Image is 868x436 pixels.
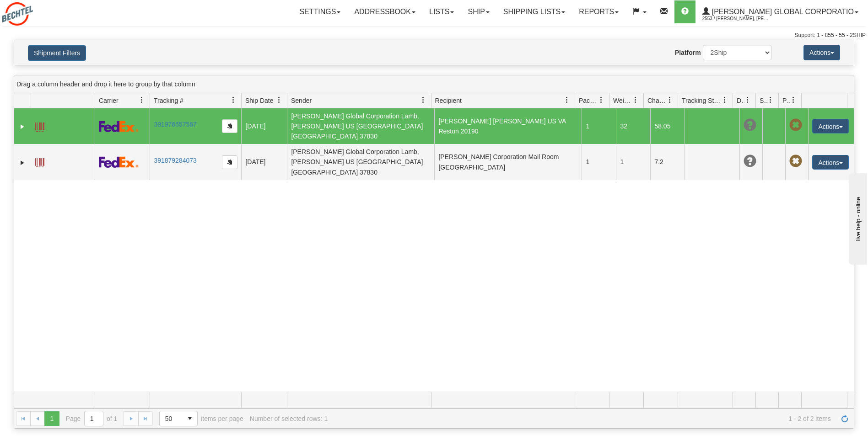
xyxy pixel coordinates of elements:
a: [PERSON_NAME] Global Corporatio 2553 / [PERSON_NAME], [PERSON_NAME] [695,0,865,23]
a: Packages filter column settings [593,92,609,108]
td: 32 [616,108,650,144]
span: Charge [647,96,667,105]
td: 58.05 [650,108,685,144]
span: Page sizes drop down [159,411,198,426]
span: Unknown [744,155,756,168]
input: Page 1 [85,411,103,426]
a: Label [35,154,44,169]
a: Ship [461,0,496,23]
img: 2 - FedEx Express® [99,156,139,168]
td: [PERSON_NAME] Global Corporation Lamb, [PERSON_NAME] US [GEOGRAPHIC_DATA] [GEOGRAPHIC_DATA] 37830 [287,108,434,144]
span: Tracking # [154,96,183,105]
td: [PERSON_NAME] [PERSON_NAME] US VA Reston 20190 [434,108,582,144]
span: Page of 1 [66,411,118,426]
span: Ship Date [245,96,273,105]
span: Unknown [744,119,756,132]
td: [DATE] [241,108,287,144]
div: Number of selected rows: 1 [250,415,328,422]
a: Tracking # filter column settings [226,92,241,108]
span: Carrier [99,96,119,105]
label: Platform [675,48,701,57]
a: Expand [18,122,27,131]
td: [PERSON_NAME] Global Corporation Lamb, [PERSON_NAME] US [GEOGRAPHIC_DATA] [GEOGRAPHIC_DATA] 37830 [287,144,434,180]
a: Shipment Issues filter column settings [763,92,778,108]
a: Expand [18,158,27,167]
img: 2 - FedEx Express® [99,121,139,132]
button: Actions [812,119,849,133]
span: Weight [613,96,632,105]
button: Copy to clipboard [222,155,237,169]
span: Tracking Status [682,96,722,105]
a: Pickup Status filter column settings [786,92,801,108]
span: Packages [579,96,598,105]
div: live help - online [7,8,85,15]
button: Shipment Filters [28,45,86,61]
span: select [183,411,197,426]
a: Refresh [837,411,852,426]
a: Sender filter column settings [415,92,431,108]
a: Delivery Status filter column settings [740,92,755,108]
td: 1 [582,144,616,180]
td: 7.2 [650,144,685,180]
a: 391976657567 [154,121,196,128]
span: Pickup Status [782,96,790,105]
span: Shipment Issues [760,96,767,105]
a: Tracking Status filter column settings [717,92,733,108]
span: Pickup Not Assigned [789,119,802,132]
button: Actions [803,45,840,60]
a: Weight filter column settings [628,92,643,108]
img: logo2553.jpg [2,2,33,26]
a: Lists [422,0,461,23]
button: Copy to clipboard [222,119,237,133]
span: items per page [159,411,243,426]
td: 1 [616,144,650,180]
div: Support: 1 - 855 - 55 - 2SHIP [2,32,866,39]
button: Actions [812,155,849,170]
div: grid grouping header [14,75,854,93]
span: 1 - 2 of 2 items [334,415,831,422]
a: Recipient filter column settings [559,92,575,108]
a: Shipping lists [496,0,572,23]
span: Delivery Status [737,96,744,105]
span: Pickup Not Assigned [789,155,802,168]
span: 2553 / [PERSON_NAME], [PERSON_NAME] [702,14,771,23]
a: Carrier filter column settings [134,92,150,108]
span: Sender [291,96,312,105]
a: Reports [572,0,625,23]
span: [PERSON_NAME] Global Corporatio [710,8,854,16]
span: Recipient [435,96,462,105]
td: 1 [582,108,616,144]
a: 391879284073 [154,157,196,164]
a: Ship Date filter column settings [271,92,287,108]
a: Charge filter column settings [662,92,678,108]
a: Addressbook [347,0,422,23]
iframe: chat widget [847,171,867,265]
td: [PERSON_NAME] Corporation Mail Room [GEOGRAPHIC_DATA] [434,144,582,180]
span: 50 [165,414,177,423]
span: Page 1 [44,411,59,426]
a: Settings [292,0,347,23]
td: [DATE] [241,144,287,180]
a: Label [35,118,44,133]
